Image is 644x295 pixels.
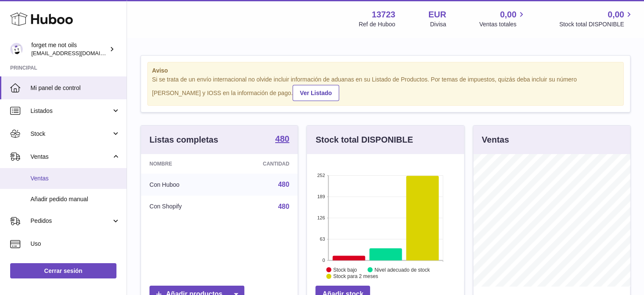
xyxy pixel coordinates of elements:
[482,134,509,146] h3: Ventas
[315,134,413,146] h3: Stock total DISPONIBLE
[333,273,378,279] text: Stock para 2 meses
[152,67,619,75] strong: Aviso
[479,9,526,28] a: 0,00 Ventas totales
[428,9,446,20] strong: EUR
[141,154,224,174] th: Nombre
[30,217,111,225] span: Pedidos
[278,181,290,188] a: 480
[317,194,325,199] text: 189
[479,20,526,28] span: Ventas totales
[224,154,298,174] th: Cantidad
[141,196,224,218] td: Con Shopify
[333,267,357,273] text: Stock bajo
[30,195,120,203] span: Añadir pedido manual
[559,20,634,28] span: Stock total DISPONIBLE
[323,258,325,263] text: 0
[30,240,120,248] span: Uso
[141,174,224,196] td: Con Huboo
[278,203,290,210] a: 480
[10,263,116,278] a: Cerrar sesión
[30,130,111,138] span: Stock
[149,134,218,146] h3: Listas completas
[608,9,624,20] span: 0,00
[30,84,120,92] span: Mi panel de control
[317,215,325,220] text: 126
[31,41,108,57] div: forget me not oils
[375,267,431,273] text: Nivel adecuado de stock
[31,50,124,56] span: [EMAIL_ADDRESS][DOMAIN_NAME]
[320,236,325,242] text: 63
[10,43,23,56] img: internalAdmin-13723@internal.huboo.com
[30,174,120,183] span: Ventas
[275,135,289,143] strong: 480
[372,9,395,20] strong: 13723
[30,107,111,115] span: Listados
[275,135,289,145] a: 480
[293,85,339,101] a: Ver Listado
[317,173,325,178] text: 252
[359,20,395,28] div: Ref de Huboo
[152,76,619,101] div: Si se trata de un envío internacional no olvide incluir información de aduanas en su Listado de P...
[559,9,634,28] a: 0,00 Stock total DISPONIBLE
[430,20,446,28] div: Divisa
[30,153,111,161] span: Ventas
[500,9,517,20] span: 0,00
